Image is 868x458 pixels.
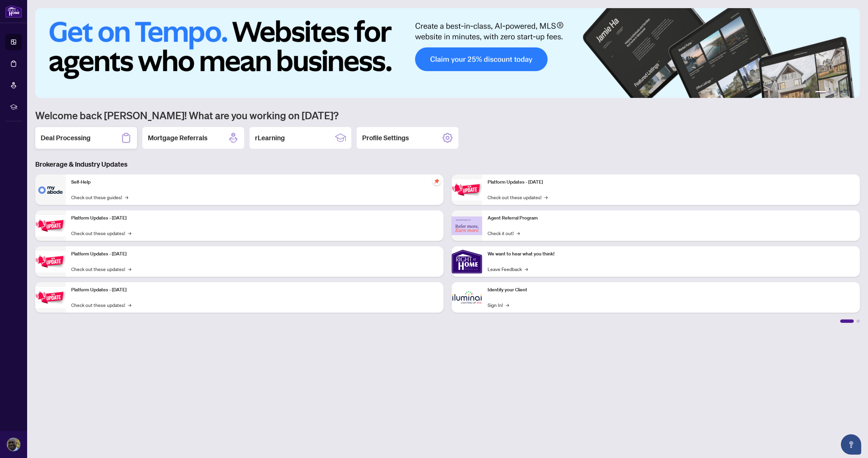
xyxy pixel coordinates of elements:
h2: rLearning [255,133,285,143]
button: 1 [815,91,826,94]
a: Check out these updates!→ [71,301,131,309]
img: Platform Updates - June 23, 2025 [452,179,482,201]
span: → [506,301,509,309]
span: → [125,193,128,201]
a: Check out these updates!→ [488,193,548,201]
p: Platform Updates - [DATE] [71,214,438,222]
button: 5 [845,91,848,94]
button: 4 [840,91,842,94]
img: Platform Updates - September 16, 2025 [35,215,66,236]
img: Platform Updates - July 8, 2025 [35,287,66,308]
img: Identify your Client [452,282,482,313]
button: 3 [834,91,837,94]
p: Platform Updates - [DATE] [71,286,438,294]
p: Identify your Client [488,286,854,294]
button: Open asap [841,434,861,455]
img: Platform Updates - July 21, 2025 [35,251,66,272]
span: → [516,229,520,237]
p: We want to hear what you think! [488,250,854,258]
img: Slide 0 [35,8,860,98]
a: Check out these guides!→ [71,193,128,201]
h3: Brokerage & Industry Updates [35,160,860,169]
img: Profile Icon [7,438,20,451]
span: pushpin [433,177,441,185]
h1: Welcome back [PERSON_NAME]! What are you working on [DATE]? [35,109,860,122]
button: 2 [829,91,831,94]
button: 6 [850,91,853,94]
a: Check out these updates!→ [71,265,131,273]
img: We want to hear what you think! [452,246,482,277]
p: Agent Referral Program [488,214,854,222]
a: Sign In!→ [488,301,509,309]
p: Platform Updates - [DATE] [488,179,854,186]
p: Self-Help [71,179,438,186]
a: Leave Feedback→ [488,265,528,273]
h2: Deal Processing [41,133,91,143]
span: → [525,265,528,273]
h2: Profile Settings [362,133,409,143]
h2: Mortgage Referrals [148,133,208,143]
p: Platform Updates - [DATE] [71,250,438,258]
img: Agent Referral Program [452,216,482,235]
img: Self-Help [35,174,66,205]
span: → [544,193,548,201]
a: Check it out!→ [488,229,520,237]
span: → [128,265,131,273]
a: Check out these updates!→ [71,229,131,237]
img: logo [5,5,22,18]
span: → [128,229,131,237]
span: → [128,301,131,309]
